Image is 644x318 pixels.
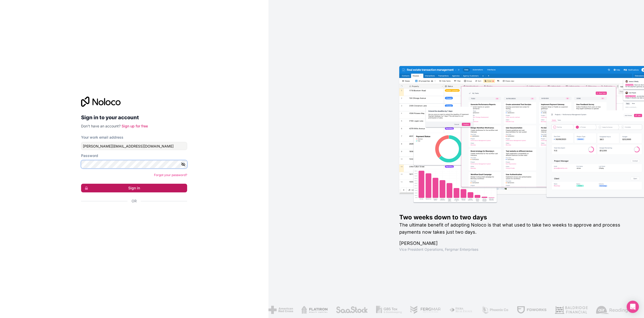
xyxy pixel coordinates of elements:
img: /assets/gbstax-C-GtDUiK.png [376,306,402,314]
img: /assets/phoenix-BREaitsQ.png [481,306,509,314]
label: Password [81,153,98,158]
span: Don't have an account? [81,124,121,128]
h1: Vice President Operations , Fergmar Enterprises [399,247,628,252]
h1: Two weeks down to two days [399,213,628,221]
img: /assets/flatiron-C8eUkumj.png [301,306,328,314]
img: /assets/fdworks-Bi04fVtw.png [517,306,547,314]
a: Forgot your password? [154,173,187,177]
img: /assets/baldridge-DxmPIwAm.png [555,306,588,314]
img: /assets/airreading-FwAmRzSr.png [596,306,628,314]
div: Sign in with Google. Opens in new tab [81,209,183,220]
img: /assets/fiera-fwj2N5v4.png [449,306,473,314]
h1: [PERSON_NAME] [399,240,628,247]
div: Open Intercom Messenger [627,301,639,313]
a: Sign up for free [122,124,148,128]
button: Sign in [81,184,187,192]
img: /assets/fergmar-CudnrXN5.png [410,306,441,314]
iframe: Sign in with Google Button [79,209,186,220]
h2: Sign in to your account [81,113,187,122]
img: /assets/saastock-C6Zbiodz.png [336,306,368,314]
h2: The ultimate benefit of adopting Noloco is that what used to take two weeks to approve and proces... [399,221,628,236]
img: /assets/american-red-cross-BAupjrZR.png [268,306,293,314]
span: Or [132,198,137,204]
input: Email address [81,142,187,150]
input: Password [81,160,187,168]
label: Your work email address [81,135,123,140]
